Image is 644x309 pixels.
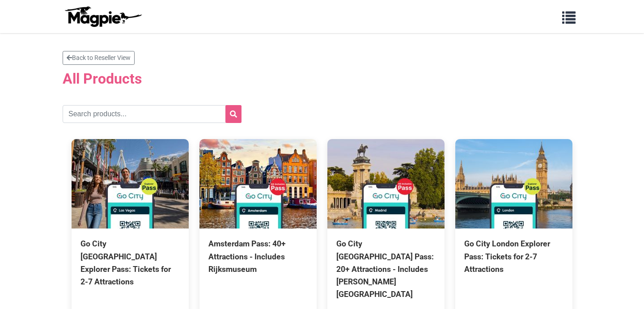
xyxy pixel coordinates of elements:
a: Back to Reseller View [63,51,135,65]
div: Go City [GEOGRAPHIC_DATA] Explorer Pass: Tickets for 2-7 Attractions [80,237,180,288]
img: Go City Las Vegas Explorer Pass: Tickets for 2-7 Attractions [72,139,189,229]
div: Amsterdam Pass: 40+ Attractions - Includes Rijksmuseum [208,237,308,275]
img: Amsterdam Pass: 40+ Attractions - Includes Rijksmuseum [199,139,317,229]
img: logo-ab69f6fb50320c5b225c76a69d11143b.png [63,6,143,27]
div: Go City London Explorer Pass: Tickets for 2-7 Attractions [464,237,563,275]
img: Go City London Explorer Pass: Tickets for 2-7 Attractions [455,139,572,229]
input: Search products... [63,105,241,123]
h2: All Products [63,70,581,87]
div: Go City [GEOGRAPHIC_DATA] Pass: 20+ Attractions - Includes [PERSON_NAME][GEOGRAPHIC_DATA] [336,237,436,301]
img: Go City Madrid Pass: 20+ Attractions - Includes Prado Museum [327,139,445,229]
